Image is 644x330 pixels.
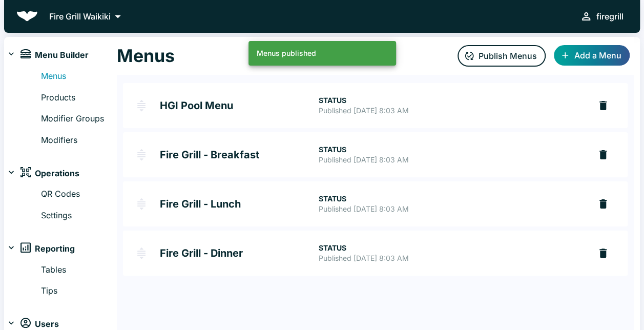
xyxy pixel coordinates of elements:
a: Tables [41,263,117,277]
img: drag-handle.svg [135,99,148,112]
h2: Fire Grill - Breakfast [160,150,318,160]
button: Publish Menus [458,45,546,67]
div: Fire Grill - Breakfast [123,132,628,177]
span: Operations [35,167,79,180]
button: delete Fire Grill - Lunch [591,192,615,216]
a: QR Codes [41,188,117,201]
a: Modifiers [41,134,117,147]
button: firegrill [576,6,628,27]
img: operations [20,167,31,177]
h2: HGI Pool Menu [160,100,318,111]
img: menu [20,49,31,58]
img: drag-handle.svg [135,198,148,210]
button: delete Fire Grill - Breakfast [591,142,615,167]
div: operationsOperations [4,163,117,183]
a: Menus [41,70,117,83]
a: Tips [41,284,117,298]
p: STATUS [318,95,583,106]
div: reportsReporting [4,239,117,259]
p: STATUS [318,145,583,155]
button: Add a Menu [554,45,630,66]
a: HGI Pool MenuSTATUSPublished [DATE] 8:03 AM [123,83,591,128]
h1: Menus [117,45,175,67]
span: Menu Builder [35,49,89,62]
button: Fire Grill Waikiki [46,9,128,24]
span: Reporting [35,242,75,256]
button: delete HGI Pool Menu [591,93,615,118]
img: Beluga [16,11,38,22]
p: STATUS [318,194,583,204]
div: HGI Pool Menu [123,83,628,128]
a: Fire Grill - BreakfastSTATUSPublished [DATE] 8:03 AM [123,132,591,177]
img: users [20,318,31,328]
p: Fire Grill Waikiki [49,10,111,23]
a: Settings [41,209,117,222]
div: Fire Grill - Lunch [123,181,628,226]
p: Published [DATE] 8:03 AM [318,253,583,263]
img: reports [20,242,31,253]
p: Published [DATE] 8:03 AM [318,155,583,165]
div: firegrill [596,9,624,24]
a: Modifier Groups [41,112,117,126]
img: drag-handle.svg [135,247,148,259]
button: delete Fire Grill - Dinner [591,241,615,265]
p: Published [DATE] 8:03 AM [318,204,583,214]
div: Fire Grill - Dinner [123,231,628,276]
img: drag-handle.svg [135,149,148,161]
a: Fire Grill - LunchSTATUSPublished [DATE] 8:03 AM [123,181,591,226]
a: Fire Grill - DinnerSTATUSPublished [DATE] 8:03 AM [123,231,591,276]
div: Menus published [257,44,316,63]
div: menuMenu Builder [4,45,117,66]
h2: Fire Grill - Lunch [160,199,318,209]
p: Published [DATE] 8:03 AM [318,106,583,116]
h2: Fire Grill - Dinner [160,248,318,258]
a: Products [41,91,117,105]
p: STATUS [318,243,583,253]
